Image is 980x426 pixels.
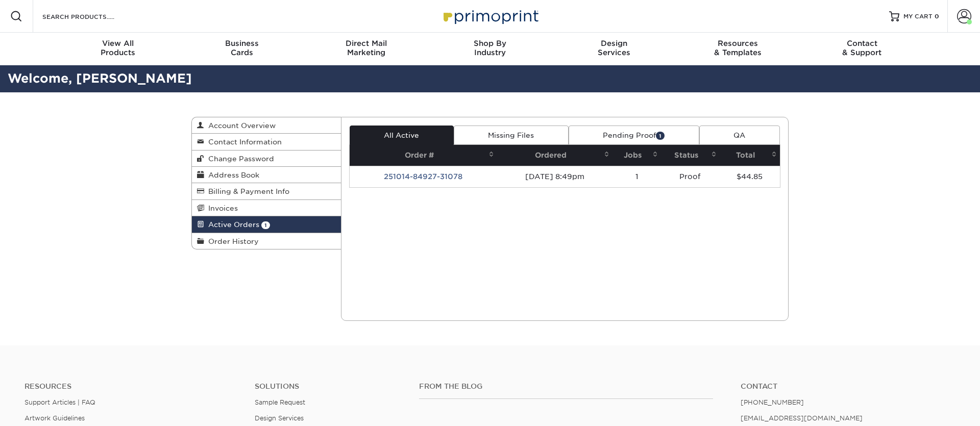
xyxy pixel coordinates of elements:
a: Direct MailMarketing [304,33,428,65]
a: Sample Request [255,398,305,406]
img: Primoprint [439,5,541,27]
a: Artwork Guidelines [24,414,85,422]
a: Support Articles | FAQ [24,398,95,406]
span: 0 [935,13,939,20]
a: Missing Files [454,126,569,145]
a: Account Overview [192,117,341,134]
th: Status [661,145,720,166]
span: Resources [676,39,800,48]
span: MY CART [903,12,933,21]
input: SEARCH PRODUCTS..... [41,10,141,22]
span: Active Orders [204,220,259,229]
a: Contact Information [192,134,341,150]
div: Marketing [304,39,428,57]
span: Shop By [428,39,552,48]
span: Order History [204,237,259,245]
th: Order # [350,145,497,166]
span: Account Overview [204,121,276,130]
span: Billing & Payment Info [204,187,289,195]
a: [EMAIL_ADDRESS][DOMAIN_NAME] [741,414,863,422]
a: Contact& Support [800,33,924,65]
h4: From the Blog [419,382,714,391]
td: $44.85 [720,166,780,187]
span: Design [552,39,676,48]
div: Products [56,39,180,57]
div: Services [552,39,676,57]
span: Address Book [204,171,259,179]
div: Cards [180,39,304,57]
th: Total [720,145,780,166]
a: Billing & Payment Info [192,183,341,199]
a: Change Password [192,151,341,167]
a: [PHONE_NUMBER] [741,398,804,406]
div: Industry [428,39,552,57]
span: Contact Information [204,138,282,146]
span: Change Password [204,155,274,163]
span: 1 [261,221,270,229]
span: View All [56,39,180,48]
a: Active Orders 1 [192,216,341,233]
div: & Support [800,39,924,57]
a: Resources& Templates [676,33,800,65]
a: Invoices [192,200,341,216]
a: Design Services [255,414,304,422]
div: & Templates [676,39,800,57]
a: Contact [741,382,955,391]
a: Shop ByIndustry [428,33,552,65]
span: Business [180,39,304,48]
span: Direct Mail [304,39,428,48]
a: DesignServices [552,33,676,65]
a: Address Book [192,167,341,183]
span: Invoices [204,204,238,212]
span: Contact [800,39,924,48]
h4: Solutions [255,382,404,391]
a: BusinessCards [180,33,304,65]
h4: Resources [24,382,239,391]
th: Jobs [612,145,661,166]
a: Pending Proof1 [569,126,699,145]
th: Ordered [497,145,612,166]
a: All Active [350,126,454,145]
td: Proof [661,166,720,187]
a: View AllProducts [56,33,180,65]
a: QA [699,126,780,145]
td: 251014-84927-31078 [350,166,497,187]
a: Order History [192,233,341,249]
td: [DATE] 8:49pm [497,166,612,187]
td: 1 [612,166,661,187]
span: 1 [656,132,665,139]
